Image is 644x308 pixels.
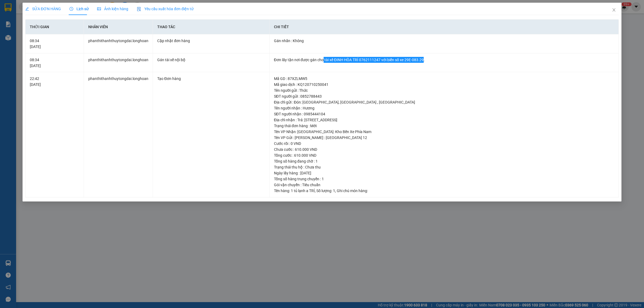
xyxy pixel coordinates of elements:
[274,99,614,105] div: Địa chỉ gửi : Đón: [GEOGRAPHIC_DATA], [GEOGRAPHIC_DATA] , [GEOGRAPHIC_DATA]
[97,7,128,11] span: Ảnh kiện hàng
[30,38,79,50] div: 08:34 [DATE]
[97,7,101,11] span: picture
[30,57,79,69] div: 08:34 [DATE]
[274,111,614,117] div: SĐT người nhận : 0985444104
[84,34,153,53] td: phanthithanhthuytongdai.longhoan
[612,8,616,12] span: close
[84,53,153,72] td: phanthithanhthuytongdai.longhoan
[274,170,614,176] div: Ngày lấy hàng : [DATE]
[274,158,614,164] div: Tổng số hàng đang chờ : 1
[606,3,621,18] button: Close
[153,20,270,34] th: Thao tác
[30,76,79,87] div: 22:42 [DATE]
[84,20,153,34] th: Nhân viên
[274,182,614,188] div: Gói vận chuyển : Tiêu chuẩn
[291,189,315,193] span: 1 tủ lạnh a TRÍ
[274,176,614,182] div: Tổng số hàng trung chuyển : 1
[274,117,614,123] div: Địa chỉ nhận : Trả: [STREET_ADDRESS]
[69,7,73,11] span: clock-circle
[137,7,141,11] img: icon
[157,38,265,44] div: Cập nhật đơn hàng
[274,87,614,93] div: Tên người gửi : Thức
[274,82,614,87] div: Mã giao dịch : KQ120710250041
[274,93,614,99] div: SĐT người gửi : 0852788443
[25,7,61,11] span: SỬA ĐƠN HÀNG
[137,7,193,11] span: Yêu cầu xuất hóa đơn điện tử
[274,141,614,146] div: Cước rồi : 0 VND
[274,135,614,141] div: Tên VP Gửi : [PERSON_NAME] : [GEOGRAPHIC_DATA] 12
[274,38,614,44] div: Gán nhãn : Không
[274,129,614,135] div: Tên VP Nhận: [GEOGRAPHIC_DATA]: Kho Bến Xe Phía Nam
[274,152,614,158] div: Tổng cước : 610.000 VND
[274,123,614,129] div: Trạng thái đơn hàng : Mới
[157,76,265,82] div: Tạo Đơn hàng
[274,188,614,194] div: Tên hàng: , Số lượng: , Ghi chú món hàng:
[69,7,89,11] span: Lịch sử
[25,7,29,11] span: edit
[274,76,614,82] div: Mã GD : 87XZLMW5
[270,20,619,34] th: Chi tiết
[84,72,153,197] td: phanthithanhthuytongdai.longhoan
[157,57,265,63] div: Gán tài xế nội bộ
[333,189,335,193] span: 1
[25,20,84,34] th: Thời gian
[274,57,614,63] div: Đơn lấy tận nơi được gán cho tài xế ĐINH HÒA TRÍ 0762111247 với biển số xe 29E-083.29.
[274,105,614,111] div: Tên người nhận : Hương
[274,164,614,170] div: Trạng thái thu hộ : Chưa thu
[274,146,614,152] div: Chưa cước : 610.000 VND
